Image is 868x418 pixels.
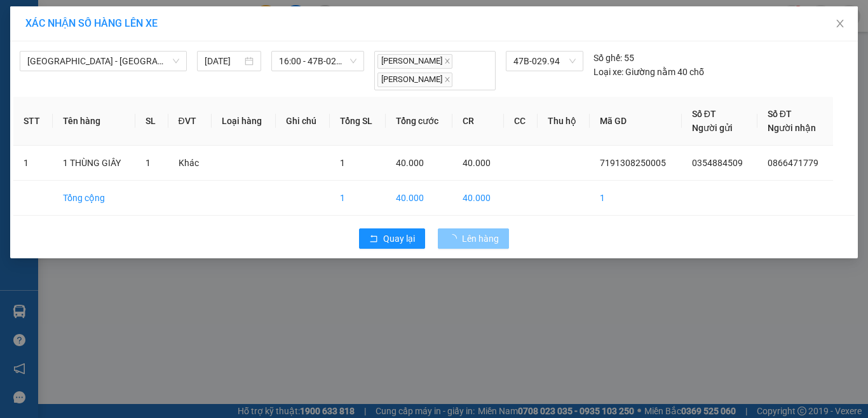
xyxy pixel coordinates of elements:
[205,54,241,68] input: 13/08/2025
[53,181,136,216] td: Tổng cộng
[359,228,425,249] button: rollbackQuay lại
[513,52,576,71] span: 47B-029.94
[452,97,504,146] th: CR
[768,158,818,168] span: 0866471779
[109,11,198,57] div: Bến xe Miền Đông Mới
[11,26,100,44] div: 0788644708
[11,11,100,26] div: 719
[768,123,816,133] span: Người nhận
[692,109,716,119] span: Số ĐT
[444,76,451,83] span: close
[13,97,53,146] th: STT
[593,65,623,79] span: Loại xe:
[462,232,499,246] span: Lên hàng
[146,158,151,168] span: 1
[590,97,682,146] th: Mã GD
[452,181,504,216] td: 40.000
[504,97,538,146] th: CC
[444,58,451,64] span: close
[168,97,212,146] th: ĐVT
[53,97,136,146] th: Tên hàng
[109,12,139,25] span: Nhận:
[212,97,276,146] th: Loại hàng
[386,181,452,216] td: 40.000
[25,17,158,29] span: XÁC NHẬN SỐ HÀNG LÊN XE
[340,158,345,168] span: 1
[276,97,330,146] th: Ghi chú
[53,146,136,181] td: 1 THÙNG GIÂY
[330,181,386,216] td: 1
[11,12,31,25] span: Gửi:
[377,73,452,87] span: [PERSON_NAME]
[538,97,590,146] th: Thu hộ
[13,146,53,181] td: 1
[369,234,378,244] span: rollback
[768,109,792,119] span: Số ĐT
[377,54,452,69] span: [PERSON_NAME]
[593,51,634,65] div: 55
[109,57,198,74] div: 0705740158
[396,158,424,168] span: 40.000
[463,158,491,168] span: 40.000
[386,97,452,146] th: Tổng cước
[27,52,179,71] span: Đắk Lắk - Tây Ninh
[135,97,168,146] th: SL
[330,97,386,146] th: Tổng SL
[10,83,29,97] span: CR :
[590,181,682,216] td: 1
[835,18,845,29] span: close
[10,82,102,97] div: 130.000
[692,158,743,168] span: 0354884509
[438,228,509,249] button: Lên hàng
[448,234,462,243] span: loading
[168,146,212,181] td: Khác
[692,123,733,133] span: Người gửi
[593,65,704,79] div: Giường nằm 40 chỗ
[822,6,858,42] button: Close
[600,158,666,168] span: 7191308250005
[383,232,415,246] span: Quay lại
[279,52,357,71] span: 16:00 - 47B-029.94
[593,51,622,65] span: Số ghế:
